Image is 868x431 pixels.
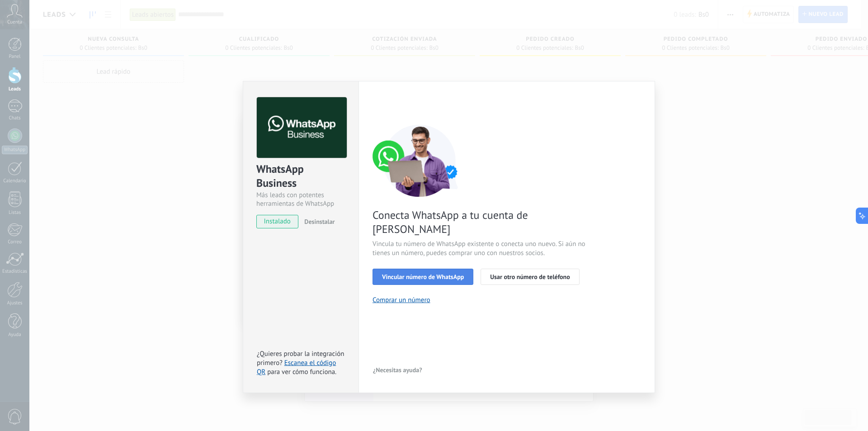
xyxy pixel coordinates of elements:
button: Usar otro número de teléfono [481,269,579,285]
button: ¿Necesitas ayuda? [373,363,423,377]
div: Más leads con potentes herramientas de WhatsApp [256,191,345,208]
span: ¿Necesitas ayuda? [373,367,422,373]
img: logo_main.png [257,97,347,158]
span: Conecta WhatsApp a tu cuenta de [PERSON_NAME] [373,208,588,236]
span: Vincular número de WhatsApp [382,274,464,280]
button: Vincular número de WhatsApp [373,269,473,285]
span: para ver cómo funciona. [267,368,336,376]
img: connect number [373,124,467,197]
button: Comprar un número [373,296,430,304]
div: WhatsApp Business [256,162,345,191]
a: Escanea el código QR [257,359,336,376]
button: Desinstalar [301,215,335,228]
span: Desinstalar [304,218,335,226]
span: Usar otro número de teléfono [490,274,570,280]
span: ¿Quieres probar la integración primero? [257,350,344,367]
span: instalado [257,215,298,228]
span: Vincula tu número de WhatsApp existente o conecta uno nuevo. Si aún no tienes un número, puedes c... [373,240,588,258]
